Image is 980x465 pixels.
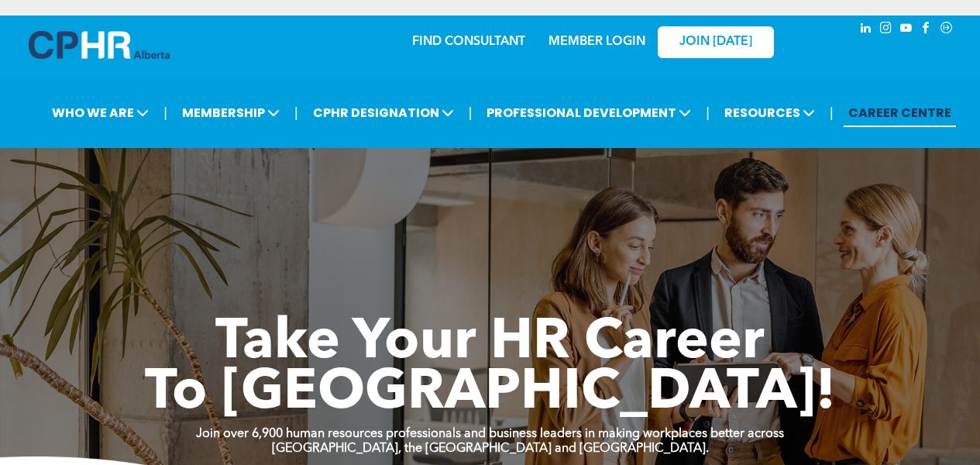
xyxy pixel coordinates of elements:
a: facebook [918,19,935,40]
a: instagram [878,19,895,40]
strong: [GEOGRAPHIC_DATA], the [GEOGRAPHIC_DATA] and [GEOGRAPHIC_DATA]. [272,443,709,455]
li: | [706,97,710,129]
a: Social network [938,19,955,40]
li: | [469,97,473,129]
strong: Join over 6,900 human resources professionals and business leaders in making workplaces better ac... [196,428,784,440]
a: linkedin [858,19,875,40]
span: PROFESSIONAL DEVELOPMENT [482,98,696,127]
span: Take Your HR Career [215,315,765,371]
span: WHO WE ARE [47,98,153,127]
span: To [GEOGRAPHIC_DATA]! [145,366,836,422]
a: youtube [898,19,915,40]
li: | [294,97,298,129]
span: MEMBERSHIP [177,98,284,127]
img: A blue and white logo for cp alberta [29,31,170,59]
a: CAREER CENTRE [844,98,956,127]
li: | [163,97,167,129]
span: RESOURCES [720,98,820,127]
a: FIND CONSULTANT [412,36,525,48]
a: JOIN [DATE] [658,26,774,58]
span: CPHR DESIGNATION [308,98,459,127]
span: JOIN [DATE] [679,35,752,50]
a: MEMBER LOGIN [548,36,645,48]
li: | [830,97,834,129]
